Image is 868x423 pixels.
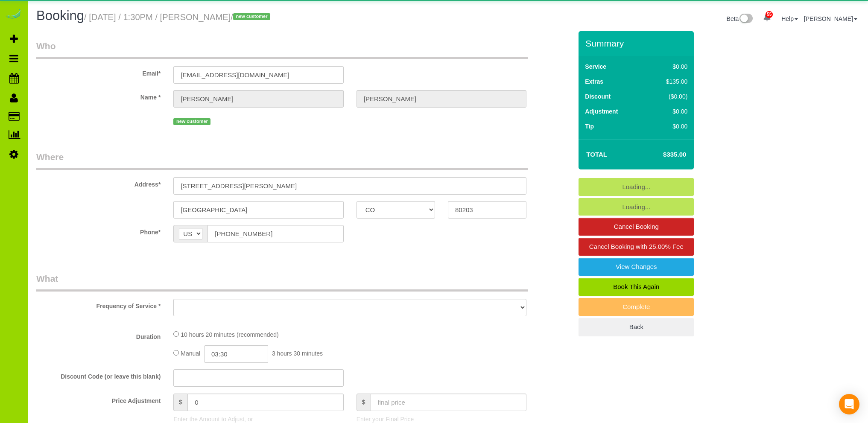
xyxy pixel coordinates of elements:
[36,8,84,23] span: Booking
[579,318,694,336] a: Back
[727,15,753,22] a: Beta
[648,92,688,101] div: ($0.00)
[371,394,527,411] input: final price
[579,278,694,296] a: Book This Again
[5,9,22,20] img: Automaid Logo
[585,92,611,101] label: Discount
[739,14,753,25] img: New interface
[233,13,270,20] span: new customer
[173,394,187,411] span: $
[585,38,690,48] h3: Summary
[759,9,775,27] a: 55
[272,350,323,357] span: 3 hours 30 minutes
[579,258,694,276] a: View Changes
[766,11,773,18] span: 55
[781,15,798,22] a: Help
[448,201,526,219] input: Zip Code*
[173,90,343,108] input: First Name*
[36,151,528,170] legend: Where
[231,12,273,22] span: /
[648,122,688,131] div: $0.00
[208,225,343,242] input: Phone*
[589,243,684,250] span: Cancel Booking with 25.00% Fee
[804,15,857,22] a: [PERSON_NAME]
[173,118,210,125] span: new customer
[181,350,200,357] span: Manual
[30,299,167,310] label: Frequency of Service *
[357,90,526,108] input: Last Name*
[30,66,167,78] label: Email*
[30,394,167,405] label: Price Adjustment
[585,77,603,86] label: Extras
[648,77,688,86] div: $135.00
[637,151,686,158] h4: $335.00
[357,394,371,411] span: $
[586,151,607,158] strong: Total
[36,272,528,292] legend: What
[30,330,167,341] label: Duration
[579,238,694,256] a: Cancel Booking with 25.00% Fee
[648,107,688,116] div: $0.00
[30,177,167,189] label: Address*
[579,218,694,236] a: Cancel Booking
[585,107,618,116] label: Adjustment
[585,62,606,71] label: Service
[648,62,688,71] div: $0.00
[173,201,343,219] input: City*
[36,40,528,59] legend: Who
[30,225,167,236] label: Phone*
[181,331,279,338] span: 10 hours 20 minutes (recommended)
[30,90,167,102] label: Name *
[173,66,343,84] input: Email*
[585,122,594,131] label: Tip
[839,394,859,414] div: Open Intercom Messenger
[84,12,273,22] small: / [DATE] / 1:30PM / [PERSON_NAME]
[30,369,167,381] label: Discount Code (or leave this blank)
